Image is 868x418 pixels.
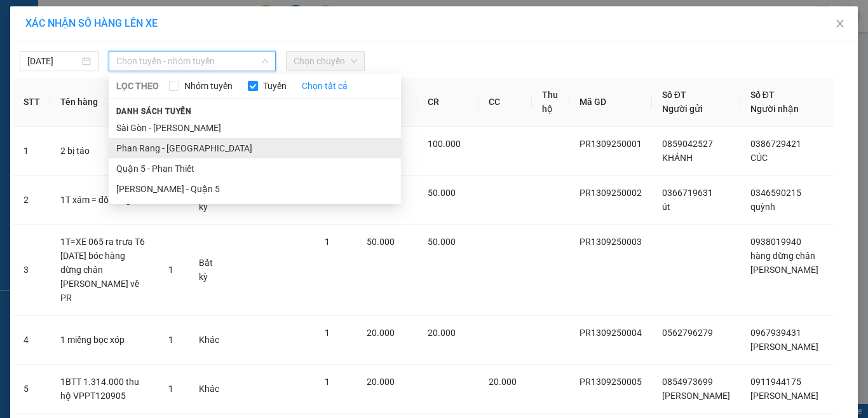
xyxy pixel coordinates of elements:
b: [DOMAIN_NAME] [107,48,175,59]
span: Người nhận [750,104,799,114]
li: Quận 5 - Phan Thiết [109,158,401,179]
td: 1T=XE 065 ra trưa T6 [DATE] bóc hàng dừng chân [PERSON_NAME] về PR [50,225,158,316]
th: CC [478,78,532,127]
span: quỳnh [750,202,775,212]
th: STT [13,78,50,127]
li: [PERSON_NAME] - Quận 5 [109,179,401,199]
span: Danh sách tuyến [109,106,200,117]
span: 50.000 [428,237,456,247]
span: Nhóm tuyến [179,79,238,93]
th: Tên hàng [50,78,158,127]
span: 1 [325,237,330,247]
td: 1 miếng bọc xóp [50,316,158,365]
span: 0346590215 [750,188,801,198]
span: [PERSON_NAME] [662,391,730,401]
span: 1 [168,335,173,345]
span: hàng dừng chân [PERSON_NAME] [750,251,818,275]
span: Chọn tuyến - nhóm tuyến [116,52,268,71]
span: 0967939431 [750,328,801,338]
span: 50.000 [367,237,395,247]
span: LỌC THEO [116,79,159,93]
span: 100.000 [428,139,461,149]
td: 1BTT 1.314.000 thu hộ VPPT120905 [50,365,158,414]
span: PR1309250004 [580,328,642,338]
td: Bất kỳ [189,225,230,316]
span: CÚC [750,153,768,163]
a: Chọn tất cả [302,79,348,93]
span: XÁC NHẬN SỐ HÀNG LÊN XE [25,17,158,29]
span: 20.000 [489,377,517,387]
b: [PERSON_NAME] [16,82,72,142]
span: PR1309250005 [580,377,642,387]
span: 1 [168,265,173,275]
span: PR1309250001 [580,139,642,149]
span: 20.000 [367,328,395,338]
span: PR1309250002 [580,188,642,198]
span: 0386729421 [750,139,801,149]
span: 1 [325,328,330,338]
span: Người gửi [662,104,703,114]
td: Khác [189,365,230,414]
img: logo.jpg [138,16,168,46]
li: Phan Rang - [GEOGRAPHIC_DATA] [109,138,401,158]
td: 3 [13,225,50,316]
td: Khác [189,316,230,365]
span: [PERSON_NAME] [750,391,818,401]
span: 0562796279 [662,328,713,338]
td: 1 [13,127,50,176]
th: Thu hộ [532,78,569,127]
span: 0366719631 [662,188,713,198]
th: CR [417,78,478,127]
span: 1 [325,377,330,387]
span: close [835,18,845,29]
td: 1T xám = đồ dùng [50,176,158,225]
span: down [261,57,269,65]
span: [PERSON_NAME] [750,342,818,352]
td: 2 bị táo [50,127,158,176]
b: Gửi khách hàng [78,18,126,78]
span: 0911944175 [750,377,801,387]
td: 2 [13,176,50,225]
input: 13/09/2025 [27,54,79,68]
span: út [662,202,670,212]
button: Close [822,6,858,42]
span: 1 [168,384,173,394]
span: 0859042527 [662,139,713,149]
span: 50.000 [428,188,456,198]
span: Số ĐT [662,90,686,100]
li: Sài Gòn - [PERSON_NAME] [109,118,401,138]
span: Số ĐT [750,90,775,100]
td: 5 [13,365,50,414]
li: (c) 2017 [107,60,175,76]
span: 20.000 [367,377,395,387]
span: 0854973699 [662,377,713,387]
span: Chọn chuyến [294,52,357,71]
span: PR1309250003 [580,237,642,247]
th: Mã GD [569,78,652,127]
span: 20.000 [428,328,456,338]
span: KHÁNH [662,153,693,163]
td: 4 [13,316,50,365]
span: 0938019940 [750,237,801,247]
span: Tuyến [258,79,292,93]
